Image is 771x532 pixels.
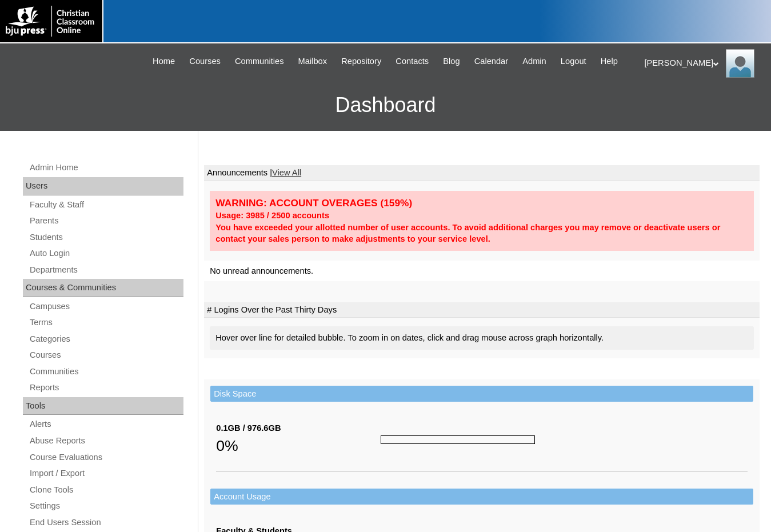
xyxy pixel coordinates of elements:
a: Courses [183,55,226,68]
a: Faculty & Staff [29,198,183,212]
a: Students [29,230,183,245]
img: Melanie Sevilla [726,49,754,78]
a: Blog [437,55,465,68]
a: Help [595,55,624,68]
a: Reports [29,381,183,395]
a: View All [272,168,301,177]
a: Terms [29,315,183,330]
td: Disk Space [210,386,753,402]
a: Categories [29,332,183,346]
a: Admin [517,55,552,68]
span: Admin [522,55,546,68]
td: Announcements | [204,165,760,181]
a: Communities [229,55,290,68]
span: Help [601,55,618,68]
a: Contacts [390,55,434,68]
h3: Dashboard [6,79,765,131]
a: Import / Export [29,466,183,481]
a: Logout [555,55,592,68]
td: Account Usage [210,489,753,505]
span: Logout [561,55,586,68]
span: Home [153,55,175,68]
strong: Usage: 3985 / 2500 accounts [215,211,329,220]
a: Repository [335,55,387,68]
div: [PERSON_NAME] [645,49,760,78]
span: Communities [235,55,284,68]
span: Repository [341,55,381,68]
a: Calendar [469,55,514,68]
a: Settings [29,499,183,513]
a: Alerts [29,417,183,431]
div: 0.1GB / 976.6GB [216,422,381,434]
td: No unread announcements. [204,261,760,282]
a: Parents [29,214,183,228]
div: Tools [23,397,183,415]
a: Course Evaluations [29,450,183,465]
a: Courses [29,348,183,362]
span: Blog [443,55,460,68]
a: Campuses [29,299,183,314]
div: Courses & Communities [23,279,183,297]
a: Auto Login [29,246,183,261]
span: Courses [189,55,221,68]
td: # Logins Over the Past Thirty Days [204,302,760,318]
a: Clone Tools [29,483,183,497]
span: Calendar [474,55,508,68]
a: End Users Session [29,515,183,530]
a: Home [147,55,181,68]
div: 0% [216,434,381,457]
a: Abuse Reports [29,434,183,448]
a: Departments [29,263,183,277]
div: Hover over line for detailed bubble. To zoom in on dates, click and drag mouse across graph horiz... [210,326,754,350]
span: Contacts [396,55,429,68]
a: Admin Home [29,161,183,175]
img: logo-white.png [6,6,97,37]
div: You have exceeded your allotted number of user accounts. To avoid additional charges you may remo... [215,222,748,245]
div: WARNING: ACCOUNT OVERAGES (159%) [215,197,748,210]
span: Mailbox [298,55,327,68]
a: Mailbox [293,55,333,68]
div: Users [23,177,183,195]
a: Communities [29,365,183,379]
